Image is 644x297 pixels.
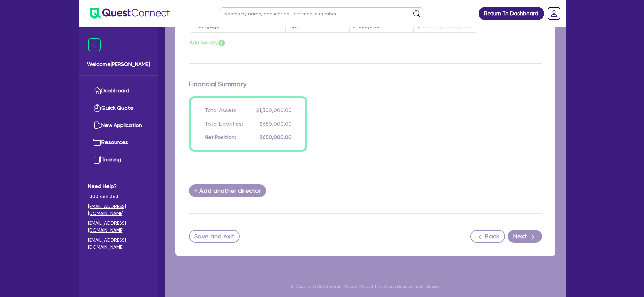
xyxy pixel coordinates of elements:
[88,100,149,117] a: Quick Quote
[93,138,101,146] img: resources
[545,5,563,22] a: Dropdown toggle
[88,151,149,168] a: Training
[88,237,149,251] a: [EMAIL_ADDRESS][DOMAIN_NAME]
[88,182,149,190] span: Need Help?
[88,203,149,217] a: [EMAIL_ADDRESS][DOMAIN_NAME]
[88,82,149,100] a: Dashboard
[88,220,149,234] a: [EMAIL_ADDRESS][DOMAIN_NAME]
[479,7,544,20] a: Return To Dashboard
[88,117,149,134] a: New Application
[88,193,149,200] span: 1300 465 363
[93,156,101,164] img: training
[93,121,101,129] img: new-application
[88,134,149,151] a: Resources
[90,8,170,19] img: quest-connect-logo-blue
[93,104,101,112] img: quick-quote
[220,7,423,19] input: Search by name, application ID or mobile number...
[87,60,150,69] span: Welcome [PERSON_NAME]
[88,38,101,51] img: icon-menu-close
